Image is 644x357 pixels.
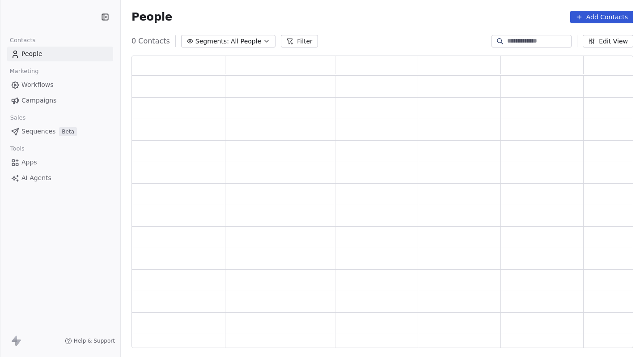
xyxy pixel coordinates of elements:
button: Add Contacts [570,11,633,23]
button: Filter [281,35,318,47]
span: People [21,49,42,59]
a: Help & Support [65,337,115,344]
span: 0 Contacts [131,36,170,47]
button: Edit View [583,35,633,47]
a: Workflows [7,77,113,92]
a: SequencesBeta [7,124,113,139]
span: Tools [6,142,28,155]
span: People [131,10,172,24]
span: AI Agents [21,173,51,183]
span: Contacts [6,34,39,47]
span: Sales [6,111,30,125]
a: Campaigns [7,93,113,108]
span: All People [231,37,261,46]
span: Segments: [195,37,229,46]
span: Help & Support [74,337,115,344]
span: Beta [59,127,77,136]
span: Apps [21,158,37,167]
span: Workflows [21,80,54,90]
a: Apps [7,155,113,170]
span: Sequences [21,127,55,136]
span: Marketing [6,65,42,78]
span: Campaigns [21,96,56,105]
a: People [7,47,113,61]
a: AI Agents [7,171,113,185]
